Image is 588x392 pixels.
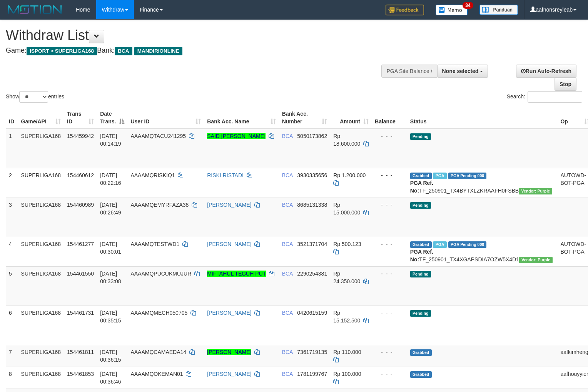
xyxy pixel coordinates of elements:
[6,4,64,15] img: MOTION_logo.png
[282,172,293,178] span: BCA
[100,310,121,324] span: [DATE] 00:35:15
[479,5,518,15] img: panduan.png
[333,349,361,355] span: Rp 110.000
[130,271,191,277] span: AAAAMQPUCUKMUJUR
[333,271,360,284] span: Rp 24.350.000
[410,249,433,262] b: PGA Ref. No:
[18,129,64,168] td: SUPERLIGA168
[297,371,327,377] span: Copy 1781199767 to clipboard
[64,107,97,129] th: Trans ID: activate to sort column ascending
[375,309,404,317] div: - - -
[6,266,18,306] td: 5
[437,65,488,78] button: None selected
[297,271,327,277] span: Copy 2290254381 to clipboard
[67,202,94,208] span: 154460989
[410,173,432,179] span: Grabbed
[6,28,384,43] h1: Withdraw List
[279,107,331,129] th: Bank Acc. Number: activate to sort column ascending
[207,271,266,277] a: MIFTAHUL TEGUH PUT
[375,240,404,248] div: - - -
[100,271,121,284] span: [DATE] 00:33:08
[282,371,293,377] span: BCA
[6,237,18,266] td: 4
[6,345,18,367] td: 7
[410,202,431,209] span: Pending
[282,310,293,316] span: BCA
[130,241,179,247] span: AAAAMQTESTWD1
[207,310,251,316] a: [PERSON_NAME]
[18,237,64,266] td: SUPERLIGA168
[333,133,360,147] span: Rp 18.600.000
[207,172,244,178] a: RISKI RISTADI
[282,271,293,277] span: BCA
[433,173,446,179] span: Marked by aafnonsreyleab
[67,133,94,139] span: 154459942
[18,107,64,129] th: Game/API: activate to sort column ascending
[130,371,183,377] span: AAAAMQOKEMAN01
[100,371,121,385] span: [DATE] 00:36:46
[130,202,189,208] span: AAAAMQEMYRFAZA38
[6,107,18,129] th: ID
[507,91,582,103] label: Search:
[6,47,384,55] h4: Game: Bank:
[134,47,182,55] span: MANDIRIONLINE
[67,349,94,355] span: 154461811
[463,2,473,9] span: 34
[6,168,18,198] td: 2
[282,241,293,247] span: BCA
[448,241,487,248] span: PGA Pending
[372,107,407,129] th: Balance
[297,202,327,208] span: Copy 8685131338 to clipboard
[528,91,582,103] input: Search:
[100,349,121,363] span: [DATE] 00:36:15
[115,47,132,55] span: BCA
[433,241,446,248] span: Marked by aafmaleo
[381,65,437,78] div: PGA Site Balance /
[6,306,18,345] td: 6
[282,133,293,139] span: BCA
[100,172,121,186] span: [DATE] 00:22:16
[130,310,187,316] span: AAAAMQMECH050705
[410,271,431,277] span: Pending
[282,349,293,355] span: BCA
[375,370,404,378] div: - - -
[6,367,18,389] td: 8
[18,367,64,389] td: SUPERLIGA168
[18,198,64,237] td: SUPERLIGA168
[6,129,18,168] td: 1
[333,202,360,216] span: Rp 15.000.000
[297,133,327,139] span: Copy 5050173862 to clipboard
[67,271,94,277] span: 154461550
[100,133,121,147] span: [DATE] 00:14:19
[375,201,404,209] div: - - -
[67,371,94,377] span: 154461853
[19,91,48,103] select: Showentries
[519,188,552,194] span: Vendor URL: https://trx4.1velocity.biz
[516,65,576,78] a: Run Auto-Refresh
[410,180,433,194] b: PGA Ref. No:
[204,107,279,129] th: Bank Acc. Name: activate to sort column ascending
[100,241,121,255] span: [DATE] 00:30:01
[6,198,18,237] td: 3
[407,168,558,198] td: TF_250901_TX4BYTXLZKRAAFH0FSBB
[555,78,576,91] a: Stop
[375,270,404,277] div: - - -
[448,173,487,179] span: PGA Pending
[410,349,432,356] span: Grabbed
[67,172,94,178] span: 154460612
[333,241,361,247] span: Rp 500.123
[97,107,127,129] th: Date Trans.: activate to sort column descending
[333,310,360,324] span: Rp 15.152.500
[130,172,175,178] span: AAAAMQRISKIQ1
[207,371,251,377] a: [PERSON_NAME]
[18,168,64,198] td: SUPERLIGA168
[100,202,121,216] span: [DATE] 00:26:49
[333,172,366,178] span: Rp 1.200.000
[375,132,404,140] div: - - -
[18,345,64,367] td: SUPERLIGA168
[436,5,468,15] img: Button%20Memo.svg
[130,349,186,355] span: AAAAMQCAMAEDA14
[386,5,424,15] img: Feedback.jpg
[207,133,266,139] a: SAID [PERSON_NAME]
[297,241,327,247] span: Copy 3521371704 to clipboard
